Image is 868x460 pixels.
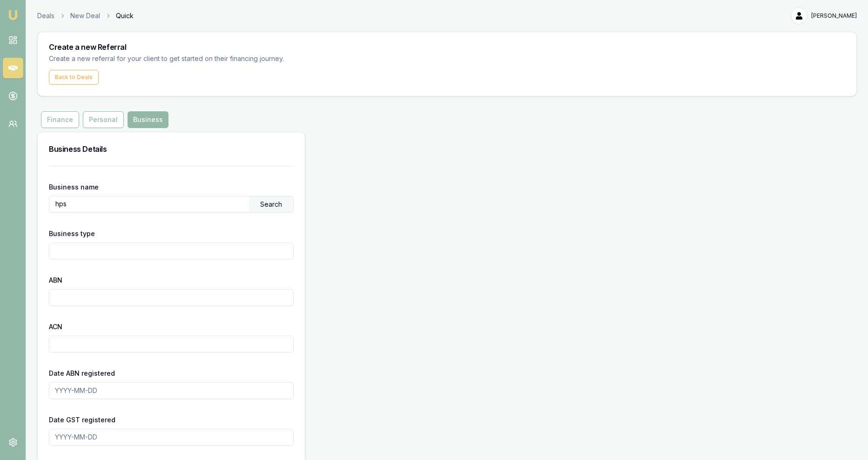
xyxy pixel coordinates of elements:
[37,11,54,20] a: Deals
[37,11,134,20] nav: breadcrumb
[49,196,249,211] input: Enter business name
[70,11,100,20] a: New Deal
[7,9,19,20] img: emu-icon-u.png
[49,323,62,331] label: ACN
[83,111,124,128] button: Personal
[811,12,857,20] span: [PERSON_NAME]
[49,416,115,424] label: Date GST registered
[49,382,294,399] input: YYYY-MM-DD
[49,54,287,64] p: Create a new referral for your client to get started on their financing journey.
[49,429,294,446] input: YYYY-MM-DD
[49,230,95,237] label: Business type
[128,111,168,128] button: Business
[49,70,99,85] button: Back to Deals
[49,276,62,284] label: ABN
[49,183,99,191] label: Business name
[41,111,79,128] button: Finance
[49,43,845,51] h3: Create a new Referral
[249,196,293,212] div: Search
[49,369,115,377] label: Date ABN registered
[116,11,134,20] span: Quick
[49,143,294,155] h3: Business Details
